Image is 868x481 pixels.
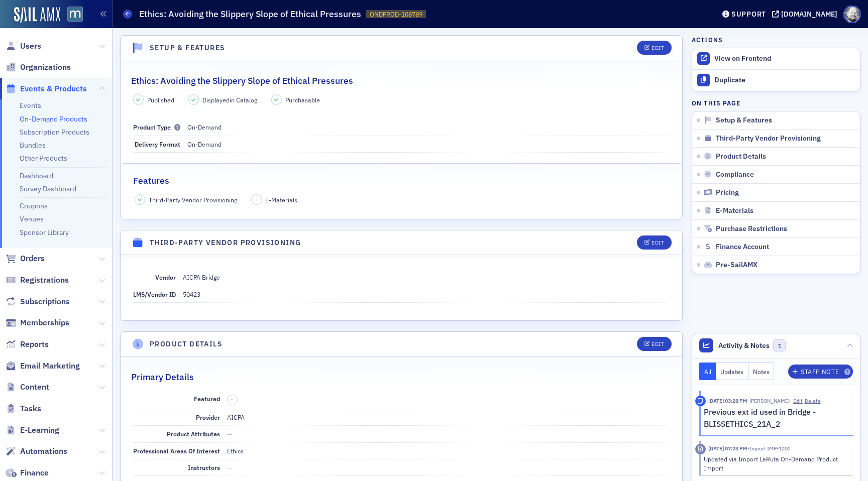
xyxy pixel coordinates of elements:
span: Provider [196,413,220,421]
span: On-Demand [187,123,222,131]
span: Purchase Restrictions [716,224,787,233]
span: Featured [194,395,220,403]
time: 3/31/2023 07:23 PM [708,445,747,452]
div: Staff Note [695,396,706,406]
div: Duplicate [714,76,855,85]
span: Finance [20,467,49,478]
button: Edit [793,397,803,405]
dd: 50423 [183,286,670,302]
div: Updated via Import LaRuta On-Demand Product Import [704,454,846,473]
h4: On this page [692,98,860,107]
span: – [255,196,258,203]
span: Registrations [20,275,69,286]
div: [DOMAIN_NAME] [781,10,837,19]
span: Activity & Notes [718,340,770,351]
span: Purchasable [285,95,320,104]
span: – [231,396,234,403]
a: Tasks [6,403,41,414]
span: E-Materials [716,206,753,215]
span: ONDPROD-108789 [370,10,422,19]
span: Email Marketing [20,360,80,372]
button: Edit [637,235,672,250]
div: Support [731,10,766,19]
a: Bundles [20,141,46,150]
span: Reports [20,339,49,350]
button: Updates [716,363,748,380]
a: Events & Products [6,83,87,94]
span: Memberships [20,317,69,328]
a: Dashboard [20,171,53,180]
span: Finance Account [716,243,769,252]
span: Orders [20,253,45,264]
div: Edit [652,341,664,347]
button: Duplicate [692,70,860,91]
span: Profile [843,6,861,23]
span: — [227,430,232,438]
span: Events & Products [20,83,87,94]
div: Staff Note [801,369,839,375]
a: Subscriptions [6,296,70,307]
a: Subscription Products [20,128,89,137]
a: Coupons [20,201,48,210]
a: Memberships [6,317,69,328]
button: Edit [637,337,672,351]
h4: Third-Party Vendor Provisioning [150,237,301,248]
a: Registrations [6,275,69,286]
span: Vendor [155,273,176,281]
span: Compliance [716,170,754,179]
span: Import IMP-1202 [747,445,791,452]
span: Product Attributes [167,430,220,438]
span: Content [20,382,49,393]
a: Other Products [20,154,67,163]
time: 7/28/2023 03:28 PM [708,397,747,404]
button: Staff Note [788,365,853,379]
button: Edit [637,41,672,55]
a: Users [6,41,41,52]
span: Third-Party Vendor Provisioning [716,134,821,143]
h4: Setup & Features [150,43,225,53]
span: Subscriptions [20,296,70,307]
span: Tasks [20,403,41,414]
p: Previous ext id used in Bridge - BLISSETHICS_21A_2 [704,406,846,430]
span: Delivery Format [135,140,180,148]
a: Reports [6,339,49,350]
span: Users [20,41,41,52]
span: AICPA Bridge [183,273,220,281]
div: Ethics [227,446,244,455]
span: Third-Party Vendor Provisioning [149,195,237,204]
a: Content [6,382,49,393]
span: On-Demand [187,140,222,148]
span: Displayed in Catalog [202,95,257,104]
span: Published [147,95,174,104]
button: All [699,363,716,380]
span: Organizations [20,62,71,73]
span: Product Details [716,152,766,161]
a: View Homepage [60,7,83,24]
div: Edit [652,240,664,246]
button: Notes [748,363,775,380]
button: Delete [805,397,821,405]
span: — [227,463,232,471]
div: Imported Activity [695,444,706,454]
a: Automations [6,446,67,457]
button: [DOMAIN_NAME] [772,11,841,18]
span: Professional Areas Of Interest [133,447,220,455]
a: Email Marketing [6,360,80,372]
a: Survey Dashboard [20,184,76,193]
a: On-Demand Products [20,114,87,124]
a: Organizations [6,62,71,73]
h4: Actions [692,35,723,44]
a: Finance [6,467,49,478]
h2: Primary Details [131,371,194,384]
a: E-Learning [6,425,59,436]
span: Setup & Features [716,116,772,125]
span: Automations [20,446,67,457]
a: Venues [20,214,44,223]
span: Pre-SailAMX [716,261,757,270]
span: 1 [773,339,786,352]
span: LMS/Vendor ID [133,290,176,298]
span: E-Learning [20,425,59,436]
h2: Features [133,174,169,187]
a: Orders [6,253,45,264]
span: Pricing [716,188,739,197]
